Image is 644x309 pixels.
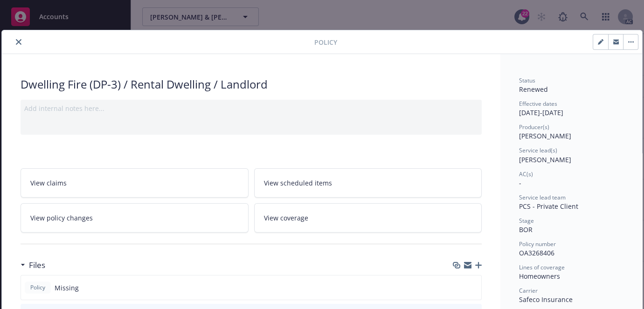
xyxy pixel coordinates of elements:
span: Service lead(s) [519,146,557,154]
span: Carrier [519,287,538,295]
span: [PERSON_NAME] [519,131,571,140]
span: [PERSON_NAME] [519,155,571,164]
span: Safeco Insurance [519,295,573,304]
span: View scheduled items [264,178,332,188]
div: [DATE] - [DATE] [519,100,623,117]
span: View claims [30,178,67,188]
span: - [519,179,521,187]
div: Files [21,259,45,271]
div: Add internal notes here... [24,103,478,113]
span: Policy [28,283,47,292]
div: Homeowners [519,271,623,281]
span: Policy number [519,240,556,248]
a: View claims [21,168,249,198]
span: Stage [519,217,534,225]
span: AC(s) [519,170,533,178]
span: Missing [55,283,79,293]
span: OA3268406 [519,248,554,257]
span: View policy changes [30,213,93,223]
span: Policy [314,37,337,47]
span: Lines of coverage [519,263,565,271]
a: View policy changes [21,203,249,233]
span: Status [519,76,535,84]
span: View coverage [264,213,308,223]
span: BOR [519,225,533,234]
span: Effective dates [519,100,557,108]
button: close [13,36,24,48]
span: Service lead team [519,193,566,201]
span: Renewed [519,85,548,94]
a: View scheduled items [254,168,482,198]
span: PCS - Private Client [519,202,578,211]
h3: Files [29,259,45,271]
div: Dwelling Fire (DP-3) / Rental Dwelling / Landlord [21,76,482,92]
span: Producer(s) [519,123,549,131]
a: View coverage [254,203,482,233]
